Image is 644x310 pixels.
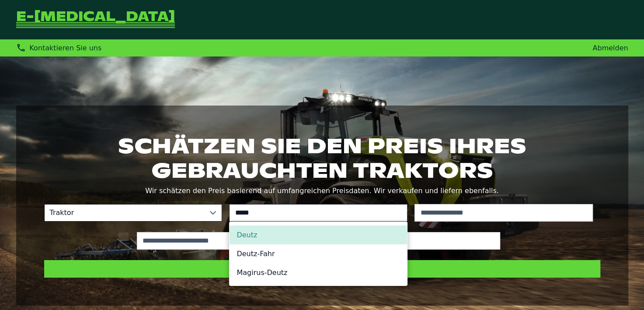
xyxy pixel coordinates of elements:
[230,244,407,263] li: Deutz-Fahr
[44,260,600,278] button: Preis schätzen
[16,43,102,53] div: Kontaktieren Sie uns
[230,225,407,244] li: Deutz
[29,44,101,52] span: Kontaktieren Sie uns
[44,185,600,197] p: Wir schätzen den Preis basierend auf umfangreichen Preisdaten. Wir verkaufen und liefern ebenfalls.
[592,44,628,52] a: Abmelden
[44,134,600,183] h1: Schätzen Sie den Preis Ihres gebrauchten Traktors
[230,222,407,285] ul: Option List
[45,204,205,221] span: Traktor
[230,263,407,282] li: Magirus-Deutz
[16,11,175,29] a: Zurück zur Startseite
